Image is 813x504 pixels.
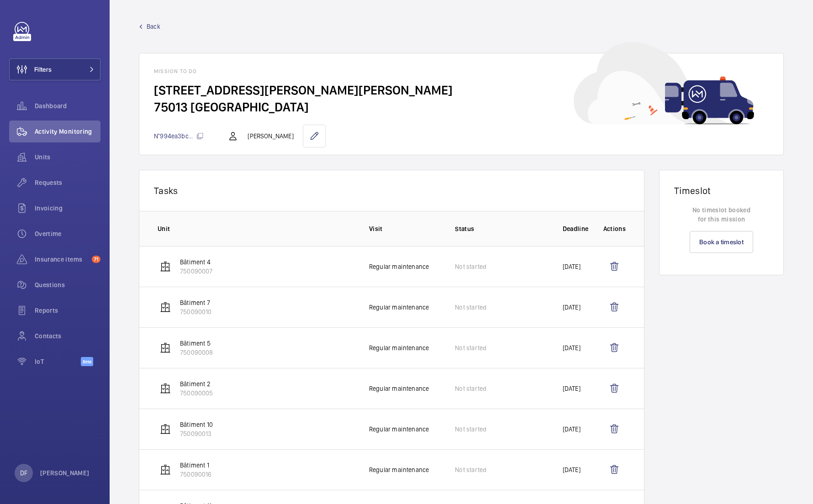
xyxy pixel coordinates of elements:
img: elevator.svg [160,383,171,394]
p: Not started [455,384,486,393]
p: Bâtiment 4 [180,257,213,267]
p: [DATE] [563,465,581,474]
p: Bâtiment 7 [180,298,212,307]
p: [DATE] [563,303,581,312]
span: Requests [35,178,100,187]
h2: 75013 [GEOGRAPHIC_DATA] [154,99,769,115]
p: Regular maintenance [369,384,429,393]
span: Questions [35,280,100,289]
span: Dashboard [35,101,100,110]
p: [DATE] [563,343,581,352]
p: [PERSON_NAME] [40,468,90,478]
span: Overtime [35,229,100,238]
p: 750090008 [180,348,213,357]
h2: [STREET_ADDRESS][PERSON_NAME][PERSON_NAME] [154,82,769,99]
span: 71 [92,256,100,263]
span: Activity Monitoring [35,127,100,136]
span: Units [35,152,100,162]
p: Bâtiment 5 [180,339,213,348]
p: Not started [455,303,486,312]
p: Regular maintenance [369,343,429,352]
img: elevator.svg [160,424,171,435]
p: Regular maintenance [369,262,429,271]
p: Regular maintenance [369,303,429,312]
p: DF [20,468,27,478]
span: Beta [81,357,93,366]
p: Visit [369,224,440,233]
p: Regular maintenance [369,465,429,474]
p: Unit [158,224,354,233]
span: N°994ea3bc... [154,132,204,140]
p: [DATE] [563,384,581,393]
a: Book a timeslot [690,231,753,253]
span: Contacts [35,331,100,341]
p: Status [455,224,548,233]
p: Not started [455,465,486,474]
h1: Mission to do [154,68,769,74]
h1: Timeslot [674,185,769,196]
p: Not started [455,425,486,434]
p: Bâtiment 1 [180,461,212,470]
p: 750090013 [180,429,213,438]
img: elevator.svg [160,342,171,353]
p: Tasks [154,185,629,196]
p: [PERSON_NAME] [248,131,293,141]
span: Filters [34,65,52,74]
p: 750090005 [180,388,213,398]
p: Bâtiment 2 [180,379,213,388]
p: No timeslot booked for this mission [674,205,769,224]
p: Actions [603,224,626,233]
p: Not started [455,343,486,352]
span: Invoicing [35,204,100,213]
p: Regular maintenance [369,425,429,434]
span: Insurance items [35,255,88,264]
p: Not started [455,262,486,271]
img: elevator.svg [160,464,171,475]
img: elevator.svg [160,261,171,272]
p: 750090007 [180,267,213,276]
span: Back [147,22,160,31]
p: [DATE] [563,425,581,434]
button: Filters [9,58,100,80]
p: [DATE] [563,262,581,271]
span: IoT [35,357,81,366]
img: elevator.svg [160,302,171,313]
span: Reports [35,306,100,315]
img: car delivery [574,42,754,125]
p: 750090016 [180,470,212,479]
p: Deadline [563,224,589,233]
p: 750090010 [180,307,212,316]
p: Bâtiment 10 [180,420,213,429]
